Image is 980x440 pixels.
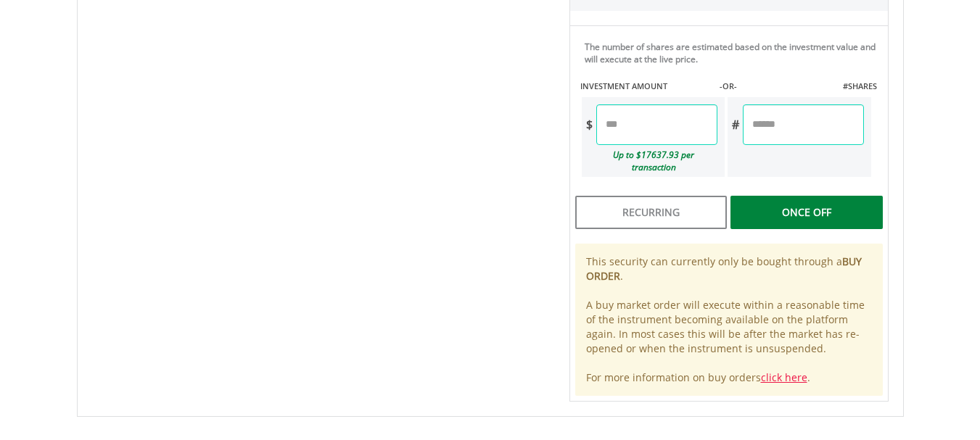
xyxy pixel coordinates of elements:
div: $ [582,104,596,145]
label: #SHARES [843,80,877,92]
div: This security can currently only be bought through a . A buy market order will execute within a r... [575,244,883,396]
div: Recurring [575,196,727,229]
label: INVESTMENT AMOUNT [580,80,667,92]
div: Up to $17637.93 per transaction [582,145,718,177]
div: The number of shares are estimated based on the investment value and will execute at the live price. [585,41,882,65]
b: BUY ORDER [586,254,862,283]
label: -OR- [720,80,737,92]
div: Once Off [730,196,882,229]
div: # [728,104,743,145]
a: click here [761,370,807,384]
